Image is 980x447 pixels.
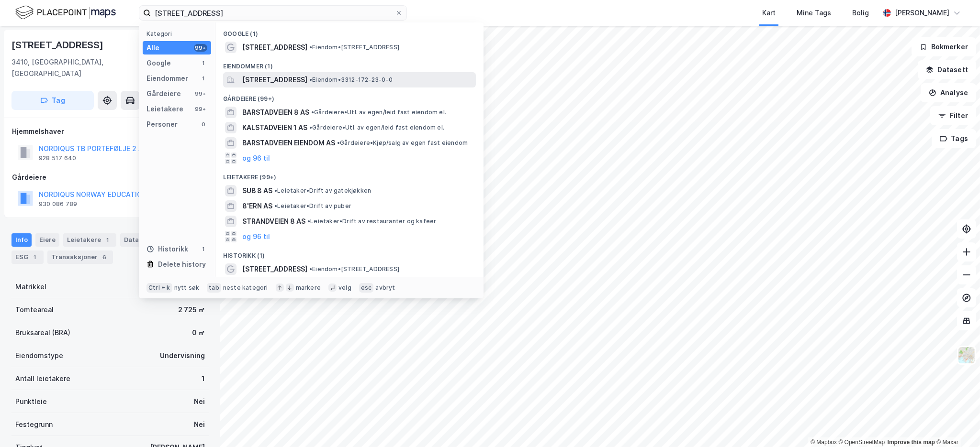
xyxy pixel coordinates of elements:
div: Eiendommer (1) [215,55,484,72]
div: 99+ [194,105,207,113]
div: 0 ㎡ [192,327,205,338]
span: BARSTADVEIEN EIENDOM AS [242,137,335,149]
div: 3410, [GEOGRAPHIC_DATA], [GEOGRAPHIC_DATA] [11,56,170,79]
div: Ctrl + k [146,283,172,293]
div: Eiendomstype [15,350,63,361]
div: Google [146,57,171,69]
div: 6 [100,252,109,262]
button: Analyse [921,83,976,102]
div: 928 517 640 [39,154,76,162]
div: 1 [202,373,205,384]
div: Kart [762,7,776,19]
a: Improve this map [888,439,935,446]
span: • [274,202,277,209]
button: Tag [11,91,94,110]
div: Historikk (1) [215,244,484,262]
div: Google (1) [215,22,484,40]
a: OpenStreetMap [839,439,885,446]
img: logo.f888ab2527a4732fd821a326f86c7f29.svg [15,4,116,21]
span: • [309,265,312,273]
div: 0 [200,120,207,128]
div: 1 [200,75,207,82]
span: [STREET_ADDRESS] [242,42,307,53]
span: Gårdeiere • Utl. av egen/leid fast eiendom el. [311,109,446,116]
div: Gårdeiere (99+) [215,87,484,105]
div: esc [359,283,374,293]
div: velg [338,284,351,292]
div: Leietakere [146,103,183,115]
div: 1 [30,252,40,262]
div: Info [11,233,32,247]
div: 99+ [194,90,207,98]
span: SUB 8 AS [242,185,272,196]
div: Hjemmelshaver [12,126,208,137]
div: markere [296,284,321,292]
div: Mine Tags [797,7,831,19]
div: Nei [194,419,205,430]
div: Historikk [146,243,188,255]
div: Bruksareal (BRA) [15,327,70,338]
span: STRANDVEIEN 8 AS [242,216,305,227]
span: • [309,124,312,131]
span: Eiendom • [STREET_ADDRESS] [309,265,399,273]
div: nytt søk [174,284,200,292]
span: Leietaker • Drift av restauranter og kafeer [307,218,436,225]
span: • [307,218,310,225]
span: Gårdeiere • Kjøp/salg av egen fast eiendom [337,139,468,147]
span: KALSTADVEIEN 1 AS [242,122,307,133]
div: Alle [146,42,159,54]
button: Filter [930,106,976,125]
div: [PERSON_NAME] [895,7,949,19]
div: 1 [200,245,207,253]
div: Eiere [35,233,59,247]
div: Eiendommer [146,73,188,84]
span: • [309,76,312,83]
button: og 96 til [242,153,270,164]
iframe: Chat Widget [932,401,980,447]
span: 8'ERN AS [242,200,272,212]
img: Z [957,346,976,364]
span: • [309,44,312,51]
span: Gårdeiere • Utl. av egen/leid fast eiendom el. [309,124,444,131]
span: • [274,187,277,194]
div: Leietakere (99+) [215,166,484,183]
button: og 96 til [242,231,270,242]
div: Delete history [158,259,206,270]
div: Kategori [146,30,211,37]
div: Leietakere [63,233,116,247]
input: Søk på adresse, matrikkel, gårdeiere, leietakere eller personer [151,6,395,20]
button: Datasett [918,60,976,79]
span: • [311,109,314,116]
div: 2 725 ㎡ [178,304,205,316]
div: [STREET_ADDRESS] [11,37,105,53]
div: Datasett [120,233,156,247]
button: Tags [932,129,976,148]
span: Leietaker • Drift av puber [274,202,351,210]
span: Eiendom • 3312-172-23-0-0 [309,76,393,84]
div: Antall leietakere [15,373,70,384]
div: Personer [146,119,178,130]
div: Tomteareal [15,304,54,316]
div: 1 [200,59,207,67]
span: Eiendom • [STREET_ADDRESS] [309,44,399,51]
div: Kontrollprogram for chat [932,401,980,447]
div: tab [207,283,221,293]
div: Punktleie [15,396,47,407]
div: Nei [194,396,205,407]
a: Mapbox [811,439,837,446]
div: Transaksjoner [47,251,113,264]
div: Matrikkel [15,281,46,293]
div: 99+ [194,44,207,52]
div: Festegrunn [15,419,53,430]
div: neste kategori [223,284,268,292]
span: [STREET_ADDRESS] [242,263,307,275]
span: • [337,139,340,146]
div: Gårdeiere [12,172,208,183]
div: avbryt [375,284,395,292]
span: Leietaker • Drift av gatekjøkken [274,187,371,195]
div: Undervisning [160,350,205,361]
span: BARSTADVEIEN 8 AS [242,107,309,118]
span: [STREET_ADDRESS] [242,74,307,86]
div: ESG [11,251,44,264]
div: 930 086 789 [39,200,77,208]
